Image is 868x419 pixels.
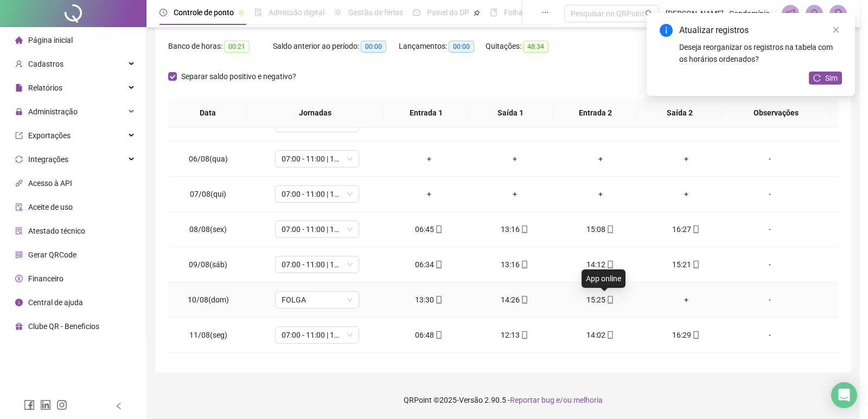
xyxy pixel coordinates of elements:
span: Sim [825,72,838,84]
button: Sim [809,72,842,85]
div: Atualizar registros [679,24,842,37]
div: Deseja reorganizar os registros na tabela com os horários ordenados? [679,41,842,65]
span: info-circle [660,24,673,37]
a: Close [830,24,842,36]
span: reload [813,74,821,82]
span: close [832,26,840,34]
div: App online [582,269,626,288]
div: Open Intercom Messenger [831,382,857,408]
